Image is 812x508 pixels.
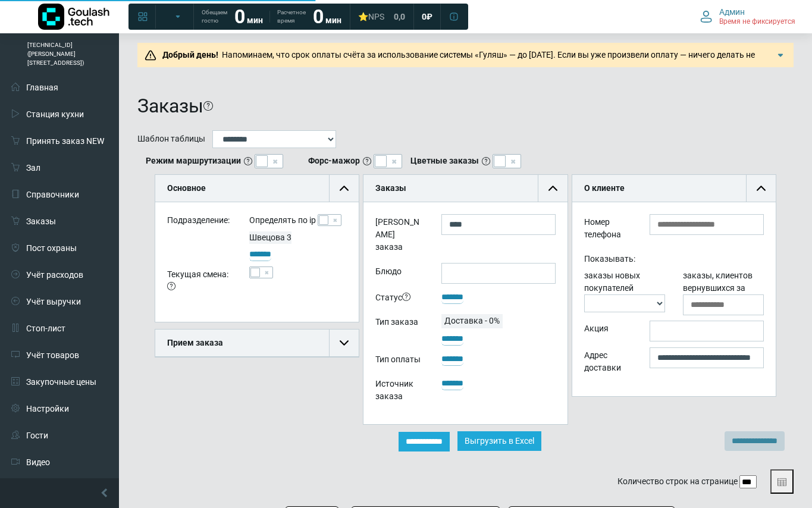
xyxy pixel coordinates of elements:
span: Админ [719,7,745,17]
b: Заказы [375,183,406,193]
strong: 0 [313,5,324,28]
div: ⭐ [358,11,384,22]
span: мин [325,15,341,25]
img: collapse [340,184,349,193]
div: Адрес доставки [575,347,641,378]
label: [PERSON_NAME] заказа [366,214,432,258]
label: Количество строк на странице [617,475,738,488]
span: 0 [422,11,427,22]
div: заказы новых покупателей [575,269,674,315]
img: collapse [548,184,557,193]
span: Напоминаем, что срок оплаты счёта за использование системы «Гуляш» — до [DATE]. Если вы уже произ... [159,50,764,72]
span: ₽ [427,11,432,22]
img: Подробнее [775,49,786,61]
label: Шаблон таблицы [137,133,205,145]
div: Номер телефона [575,214,641,245]
span: Расчетное время [277,8,306,25]
img: collapse [757,184,766,193]
b: Основное [167,183,206,193]
div: Подразделение: [158,214,240,231]
b: Форс-мажор [308,155,360,167]
h1: Заказы [137,95,203,117]
b: Прием заказа [167,338,223,347]
a: ⭐NPS 0,0 [351,6,412,27]
a: Обещаем гостю 0 мин Расчетное время 0 мин [195,6,349,27]
div: Показывать: [575,250,773,269]
b: Добрый день! [162,50,218,59]
span: 0,0 [394,11,405,22]
span: Время не фиксируется [719,17,795,27]
span: мин [247,15,263,25]
div: Статус [366,290,432,308]
img: collapse [340,338,349,347]
span: NPS [368,12,384,21]
div: Тип заказа [366,314,432,346]
div: Текущая смена: [158,266,240,297]
span: Обещаем гостю [202,8,227,25]
button: Выгрузить в Excel [457,431,541,451]
span: Швецова 3 [249,233,291,242]
img: Предупреждение [145,49,156,61]
b: Цветные заказы [410,155,479,167]
b: О клиенте [584,183,625,193]
div: Тип оплаты [366,352,432,370]
strong: 0 [234,5,245,28]
div: Акция [575,321,641,341]
span: Доставка - 0% [441,316,503,325]
b: Режим маршрутизации [146,155,241,167]
div: заказы, клиентов вернувшихся за [674,269,773,315]
a: 0 ₽ [415,6,440,27]
label: Блюдо [366,263,432,284]
button: Админ Время не фиксируется [693,4,802,29]
div: Источник заказа [366,376,432,407]
label: Определять по ip [249,214,316,227]
img: Логотип компании Goulash.tech [38,4,109,30]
